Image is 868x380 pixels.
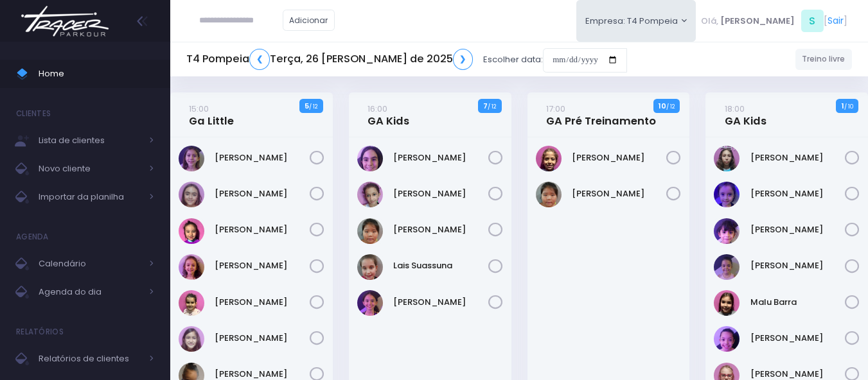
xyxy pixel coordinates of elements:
[393,296,488,309] a: [PERSON_NAME]
[368,103,387,115] small: 16:00
[179,326,204,352] img: Olívia Marconato Pizzo
[393,187,488,200] a: [PERSON_NAME]
[305,101,309,111] strong: 5
[572,187,667,200] a: [PERSON_NAME]
[39,284,141,300] span: Agenda do dia
[215,332,310,345] a: [PERSON_NAME]
[714,326,740,352] img: Nina amorim
[215,187,310,200] a: [PERSON_NAME]
[750,259,846,272] a: [PERSON_NAME]
[309,103,317,110] small: / 12
[750,187,846,200] a: [PERSON_NAME]
[16,319,64,345] h4: Relatórios
[725,102,766,128] a: 18:00GA Kids
[215,259,310,272] a: [PERSON_NAME]
[453,49,474,70] a: ❯
[842,101,844,111] strong: 1
[546,103,565,115] small: 17:00
[179,290,204,316] img: Nicole Esteves Fabri
[215,151,310,164] a: [PERSON_NAME]
[696,6,852,35] div: [ ]
[39,189,141,205] span: Importar da planilha
[393,259,488,272] a: Lais Suassuna
[357,182,383,207] img: Ivy Miki Miessa Guadanuci
[283,10,335,31] a: Adicionar
[720,15,795,28] span: [PERSON_NAME]
[39,255,141,272] span: Calendário
[725,103,745,115] small: 18:00
[714,290,740,316] img: Malu Barra Guirro
[249,49,270,70] a: ❮
[16,224,49,250] h4: Agenda
[714,254,740,280] img: LIZ WHITAKER DE ALMEIDA BORGES
[666,103,675,110] small: / 12
[536,182,562,207] img: Júlia Ayumi Tiba
[189,103,209,115] small: 15:00
[714,146,740,171] img: Filomena Caruso Grano
[368,102,409,128] a: 16:00GA Kids
[16,101,51,126] h4: Clientes
[179,146,204,171] img: Antonella Zappa Marques
[393,223,488,236] a: [PERSON_NAME]
[714,218,740,244] img: Isabela dela plata souza
[701,15,718,28] span: Olá,
[750,332,846,345] a: [PERSON_NAME]
[186,45,627,74] div: Escolher data:
[844,103,853,110] small: / 10
[215,296,310,309] a: [PERSON_NAME]
[39,65,154,82] span: Home
[189,102,234,128] a: 15:00Ga Little
[179,182,204,207] img: Eloah Meneguim Tenorio
[39,160,141,177] span: Novo cliente
[750,151,846,164] a: [PERSON_NAME]
[483,101,488,111] strong: 7
[828,14,844,28] a: Sair
[39,132,141,149] span: Lista de clientes
[536,146,562,171] img: Julia Gomes
[357,146,383,171] img: Antonella Rossi Paes Previtalli
[39,350,141,367] span: Relatórios de clientes
[215,223,310,236] a: [PERSON_NAME]
[750,223,846,236] a: [PERSON_NAME]
[572,151,667,164] a: [PERSON_NAME]
[659,101,666,111] strong: 10
[179,254,204,280] img: Laura da Silva Gueroni
[714,182,740,207] img: Helena Mendes Leone
[750,296,846,309] a: Malu Barra
[546,102,656,128] a: 17:00GA Pré Treinamento
[357,218,383,244] img: Júlia Ayumi Tiba
[393,151,488,164] a: [PERSON_NAME]
[488,103,496,110] small: / 12
[357,254,383,280] img: Lais Suassuna
[186,49,473,70] h5: T4 Pompeia Terça, 26 [PERSON_NAME] de 2025
[357,290,383,316] img: Lara Souza
[179,218,204,244] img: Júlia Meneguim Merlo
[801,10,824,32] span: S
[795,49,853,70] a: Treino livre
